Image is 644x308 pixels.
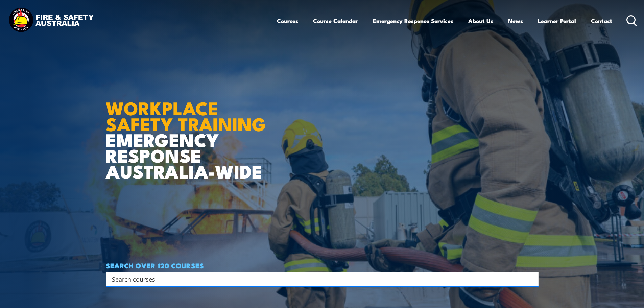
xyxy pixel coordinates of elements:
[591,12,612,30] a: Contact
[373,12,453,30] a: Emergency Response Services
[538,12,576,30] a: Learner Portal
[313,12,358,30] a: Course Calendar
[277,12,298,30] a: Courses
[527,274,536,284] button: Search magnifier button
[113,274,525,284] form: Search form
[468,12,493,30] a: About Us
[106,93,266,137] strong: WORKPLACE SAFETY TRAINING
[508,12,523,30] a: News
[106,262,539,269] h4: SEARCH OVER 120 COURSES
[112,274,524,284] input: Search input
[106,83,271,179] h1: EMERGENCY RESPONSE AUSTRALIA-WIDE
